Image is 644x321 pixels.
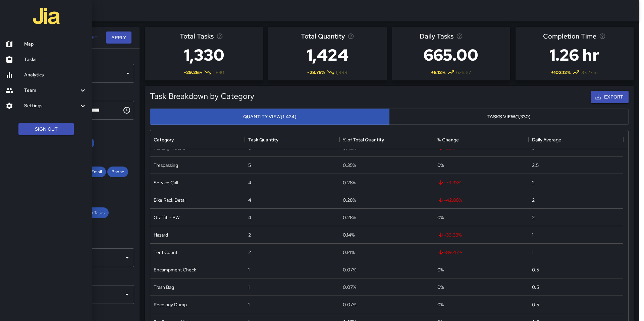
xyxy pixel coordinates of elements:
h6: Tasks [24,56,87,63]
h6: Map [24,41,87,48]
h6: Team [24,87,79,94]
h6: Analytics [24,71,87,79]
img: jia-logo [33,3,60,29]
h6: Settings [24,102,79,110]
button: Sign Out [18,123,74,135]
